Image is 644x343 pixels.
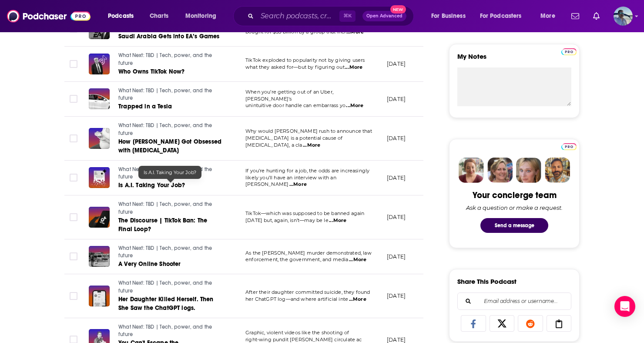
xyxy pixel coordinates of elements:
[431,10,466,22] span: For Business
[245,57,365,63] span: TikTok exploded to popularity not by giving users
[118,138,223,155] a: How [PERSON_NAME] Got Obsessed with [MEDICAL_DATA]
[245,89,333,102] span: When you’re getting out of an Uber, [PERSON_NAME]’s
[245,336,362,343] span: right-wing pundit [PERSON_NAME] circulate ac
[387,292,406,299] p: [DATE]
[102,9,145,23] button: open menu
[245,217,329,223] span: [DATE] but, again, isn’t—may be le
[245,250,372,256] span: As the [PERSON_NAME] murder demonstrated, law
[118,52,223,67] a: What Next: TBD | Tech, power, and the future
[480,10,522,22] span: For Podcasters
[245,64,345,70] span: what they asked for—but by figuring out
[349,296,366,303] span: ...More
[118,33,220,40] span: Saudi Arabia Gets into EA’s Games
[118,296,214,312] span: Her Daughter Killed Herself. Then She Saw the ChatGPT logs.
[345,64,362,71] span: ...More
[487,158,513,183] img: Barbara Profile
[118,102,223,111] a: Trapped in a Tesla
[387,174,406,182] p: [DATE]
[118,279,223,295] a: What Next: TBD | Tech, power, and the future
[387,253,406,260] p: [DATE]
[459,158,484,183] img: Sydney Profile
[118,245,212,259] span: What Next: TBD | Tech, power, and the future
[473,190,557,201] div: Your concierge team
[118,122,223,137] a: What Next: TBD | Tech, power, and the future
[614,7,633,26] img: User Profile
[245,256,349,262] span: enforcement, the government, and media
[118,216,223,234] a: The Discourse | TikTok Ban: The Final Loop?
[614,7,633,26] button: Show profile menu
[387,213,406,221] p: [DATE]
[362,11,406,21] button: Open AdvancedNew
[346,29,364,36] span: ...More
[387,60,406,67] p: [DATE]
[339,10,356,22] span: ⌘ K
[465,293,564,309] input: Email address or username...
[245,330,349,336] span: Graphic, violent videos like the shooting of
[70,135,77,142] span: Toggle select row
[561,47,577,55] a: Pro website
[245,128,372,134] span: Why would [PERSON_NAME] rush to announce that
[425,9,476,23] button: open menu
[185,10,216,22] span: Monitoring
[534,9,566,23] button: open menu
[70,174,77,182] span: Toggle select row
[70,213,77,221] span: Toggle select row
[118,201,212,215] span: What Next: TBD | Tech, power, and the future
[346,102,363,109] span: ...More
[118,32,223,41] a: Saudi Arabia Gets into EA’s Games
[70,60,77,68] span: Toggle select row
[118,87,223,102] a: What Next: TBD | Tech, power, and the future
[118,122,212,136] span: What Next: TBD | Tech, power, and the future
[480,218,548,233] button: Send a message
[614,7,633,26] span: Logged in as JasonKramer_TheCRMguy
[118,138,221,154] span: How [PERSON_NAME] Got Obsessed with [MEDICAL_DATA]
[387,135,406,142] p: [DATE]
[7,8,91,24] img: Podchaser - Follow, Share and Rate Podcasts
[390,5,406,13] span: New
[245,175,336,188] span: likely you’ll have an interview with an [PERSON_NAME]
[118,324,212,338] span: What Next: TBD | Tech, power, and the future
[540,10,555,22] span: More
[461,315,486,332] a: Share on Facebook
[118,181,223,190] a: Is A.I. Taking Your Job?
[179,9,228,23] button: open menu
[245,168,369,174] span: If you’re hunting for a job, the odds are increasingly
[516,158,541,183] img: Jules Profile
[118,182,185,189] span: Is A.I. Taking Your Job?
[118,67,223,76] a: Who Owns TikTok Now?
[70,95,77,103] span: Toggle select row
[118,201,223,216] a: What Next: TBD | Tech, power, and the future
[561,48,577,55] img: Podchaser Pro
[118,166,212,180] span: What Next: TBD | Tech, power, and the future
[118,260,181,268] span: A Very Online Shooter
[490,315,515,332] a: Share on X/Twitter
[150,10,168,22] span: Charts
[457,52,571,67] label: My Notes
[457,293,571,310] div: Search followers
[245,102,345,108] span: unintuitive door handle can embarrass yo
[466,204,563,211] div: Ask a question or make a request.
[366,14,402,18] span: Open Advanced
[118,217,207,233] span: The Discourse | TikTok Ban: The Final Loop?
[118,295,223,313] a: Her Daughter Killed Herself. Then She Saw the ChatGPT logs.
[108,10,134,22] span: Podcasts
[118,323,223,339] a: What Next: TBD | Tech, power, and the future
[144,9,174,23] a: Charts
[387,95,406,103] p: [DATE]
[257,9,339,23] input: Search podcasts, credits, & more...
[545,158,570,183] img: Jon Profile
[245,135,343,148] span: [MEDICAL_DATA] is a potential cause of [MEDICAL_DATA], a cla
[70,292,77,300] span: Toggle select row
[568,9,583,24] a: Show notifications dropdown
[349,256,366,263] span: ...More
[474,9,534,23] button: open menu
[561,143,577,150] img: Podchaser Pro
[590,9,603,24] a: Show notifications dropdown
[245,296,348,302] span: her ChatGPT log—and where artificial inte
[118,260,223,269] a: A Very Online Shooter
[303,142,320,149] span: ...More
[70,25,77,33] span: Toggle select row
[118,68,184,75] span: Who Owns TikTok Now?
[614,296,635,317] div: Open Intercom Messenger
